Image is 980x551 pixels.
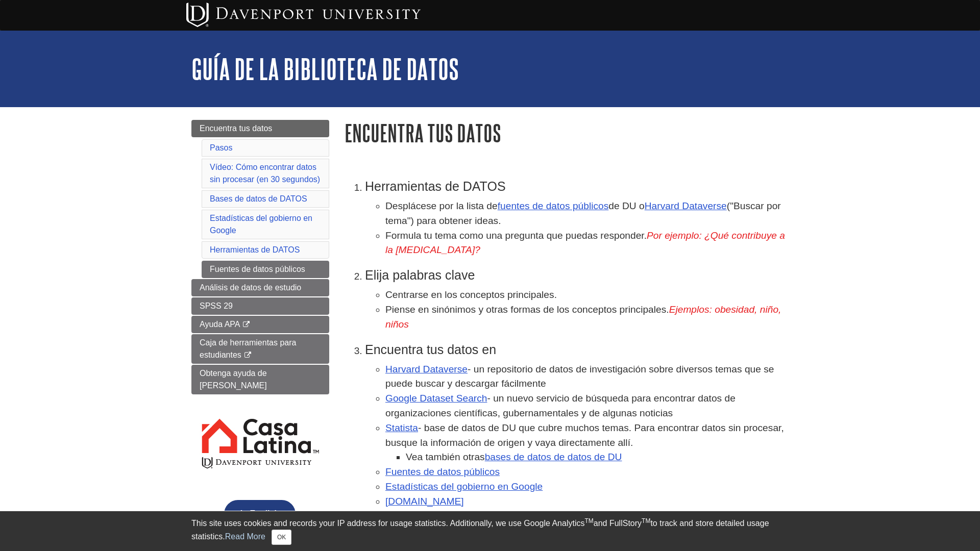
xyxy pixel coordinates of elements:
[186,3,421,27] img: Davenport University
[385,391,789,421] li: - un nuevo servicio de búsqueda para encontrar datos de organizaciones científicas, gubernamental...
[385,393,487,404] a: Google Dataset Search
[385,230,785,256] em: Por ejemplo: ¿Qué contribuye a la [MEDICAL_DATA]?
[222,509,298,518] a: In English
[191,334,329,364] a: Caja de herramientas para estudiantes
[210,245,300,254] a: Herramientas de DATOS
[210,214,312,235] a: Estadísticas del gobierno en Google
[645,201,727,211] a: Harvard Dataverse
[200,320,240,329] span: Ayuda APA
[191,365,329,394] a: Obtenga ayuda de [PERSON_NAME]
[385,422,418,433] a: Statista
[498,201,609,211] a: fuentes de datos públicos
[242,321,251,328] i: This link opens in a new window
[385,303,789,332] li: Piense en sinónimos y otras formas de los conceptos principales.
[385,481,543,492] a: Estadísticas del gobierno en Google
[200,369,267,390] span: Obtenga ayuda de [PERSON_NAME]
[191,120,329,137] a: Encuentra tus datos
[365,268,789,283] h3: Elija palabras clave
[191,120,329,545] div: Guide Page Menu
[385,364,468,374] a: Harvard Dataverse
[200,283,301,292] span: Análisis de datos de estudio
[191,316,329,333] a: Ayuda APA
[385,496,464,507] a: [DOMAIN_NAME]
[243,352,252,359] i: This link opens in a new window
[224,500,296,528] button: In English
[406,509,789,539] li: Busque sus palabras clave y agregue la palabra o . Ejemplo de búsqueda:
[385,288,789,303] li: Centrarse en los conceptos principales.
[191,297,329,315] a: SPSS 29
[385,304,781,330] em: Ejemplos: obesidad, niño, niños
[225,532,265,541] a: Read More
[210,143,232,152] a: Pasos
[385,421,789,465] li: - base de datos de DU que cubre muchos temas. Para encontrar datos sin procesar, busque la inform...
[272,530,291,545] button: Close
[365,179,789,194] h3: Herramientas de DATOS
[485,452,622,462] a: bases de datos de datos de DU
[200,338,296,359] span: Caja de herramientas para estudiantes
[210,194,307,203] a: Bases de datos de DATOS
[406,450,789,465] li: Vea también otras
[202,261,329,278] a: Fuentes de datos públicos
[385,466,500,477] a: Fuentes de datos públicos
[365,342,789,357] h3: Encuentra tus datos en
[200,302,233,310] span: SPSS 29
[584,517,593,524] sup: TM
[191,279,329,296] a: Análisis de datos de estudio
[191,53,459,85] a: Guía de la biblioteca de DATOS
[642,517,650,524] sup: TM
[385,362,789,392] li: - un repositorio de datos de investigación sobre diversos temas que se puede buscar y descargar f...
[210,163,320,184] a: Vídeo: Cómo encontrar datos sin procesar (en 30 segundos)
[191,517,789,545] div: This site uses cookies and records your IP address for usage statistics. Additionally, we use Goo...
[385,229,789,258] li: Formula tu tema como una pregunta que puedas responder.
[200,124,272,133] span: Encuentra tus datos
[385,199,789,229] li: Desplácese por la lista de de DU o ("Buscar por tema") para obtener ideas.
[345,120,789,146] h1: Encuentra tus datos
